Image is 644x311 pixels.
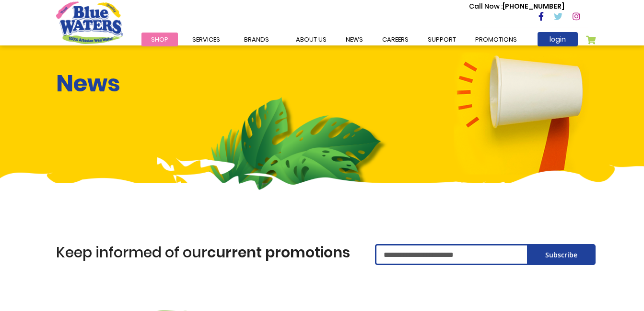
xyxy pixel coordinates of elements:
a: Promotions [466,33,527,46]
a: about us [286,33,336,46]
button: Subscribe [527,244,596,265]
span: current promotions [207,242,350,263]
a: support [418,33,466,46]
a: News [336,33,373,46]
a: login [538,32,578,46]
a: store logo [56,1,123,44]
span: Call Now : [469,1,503,11]
p: [PHONE_NUMBER] [469,1,564,11]
span: Shop [151,35,168,44]
span: Subscribe [545,250,577,259]
h1: Keep informed of our [56,244,361,261]
a: careers [373,33,418,46]
h1: News [56,70,120,98]
span: Brands [244,35,269,44]
span: Services [192,35,220,44]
